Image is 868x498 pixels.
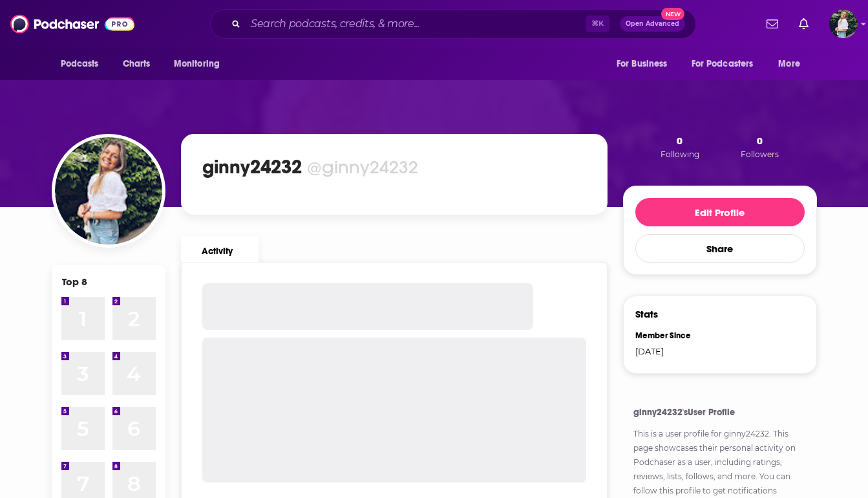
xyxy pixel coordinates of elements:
[617,55,668,73] span: For Business
[165,52,237,76] button: open menu
[62,276,87,288] div: Top 8
[633,407,807,418] h4: ginny24232's User Profile
[10,12,134,36] img: Podchaser - Follow, Share and Rate Podcasts
[635,198,805,226] button: Edit Profile
[210,9,696,39] div: Search podcasts, credits, & more...
[307,156,418,179] div: @ginny24232
[692,55,754,73] span: For Podcasters
[829,10,858,38] img: User Profile
[794,13,814,35] a: Show notifications dropdown
[657,134,703,160] button: 0Following
[829,10,858,38] span: Logged in as ginny24232
[202,155,302,179] h1: ginny24232
[55,137,162,244] img: ginny24232
[52,52,116,76] button: open menu
[769,52,816,76] button: open menu
[608,52,684,76] button: open menu
[741,149,779,159] span: Followers
[683,52,772,76] button: open menu
[114,52,158,76] a: Charts
[626,21,679,27] span: Open Advanced
[635,234,805,263] button: Share
[724,429,769,438] a: ginny24232
[635,330,712,341] div: Member Since
[677,135,683,147] span: 0
[829,10,858,38] button: Show profile menu
[61,55,99,73] span: Podcasts
[181,236,259,262] a: Activity
[757,135,763,147] span: 0
[246,14,586,34] input: Search podcasts, credits, & more...
[661,149,699,159] span: Following
[635,308,658,320] h3: Stats
[174,55,220,73] span: Monitoring
[635,346,712,356] div: [DATE]
[778,55,800,73] span: More
[761,13,783,35] a: Show notifications dropdown
[586,16,609,32] span: ⌘ K
[737,134,783,160] button: 0Followers
[661,8,684,20] span: New
[620,16,685,32] button: Open AdvancedNew
[123,55,151,73] span: Charts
